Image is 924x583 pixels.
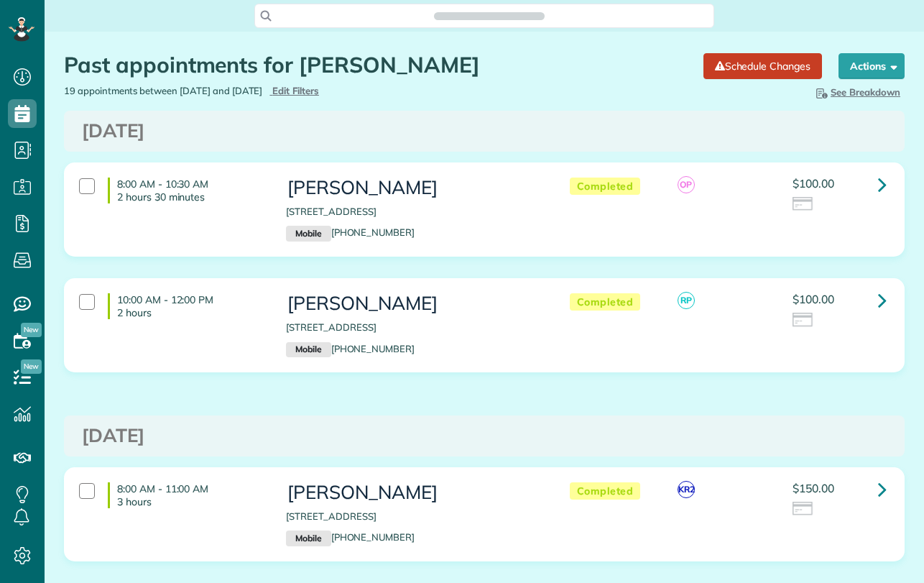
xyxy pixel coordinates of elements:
[286,205,540,219] p: [STREET_ADDRESS]
[793,176,834,190] span: $100.00
[570,178,641,196] span: Completed
[286,342,331,358] small: Mobile
[286,343,415,354] a: Mobile[PHONE_NUMBER]
[82,426,887,446] h3: [DATE]
[793,292,834,306] span: $100.00
[117,306,264,319] p: 2 hours
[286,226,331,242] small: Mobile
[53,84,484,98] div: 19 appointments between [DATE] and [DATE]
[117,190,264,203] p: 2 hours 30 minutes
[793,197,814,213] img: icon_credit_card_neutral-3d9a980bd25ce6dbb0f2033d7200983694762465c175678fcbc2d8f4bc43548e.png
[286,510,540,523] p: [STREET_ADDRESS]
[448,9,530,23] span: Search ZenMaid…
[286,531,415,543] a: Mobile[PHONE_NUMBER]
[64,53,693,77] h1: Past appointments for [PERSON_NAME]
[570,482,641,500] span: Completed
[269,85,319,96] a: Edit Filters
[82,121,887,142] h3: [DATE]
[286,482,540,503] h3: [PERSON_NAME]
[793,502,814,518] img: icon_credit_card_neutral-3d9a980bd25ce6dbb0f2033d7200983694762465c175678fcbc2d8f4bc43548e.png
[678,481,695,498] span: KR2
[838,53,905,79] button: Actions
[703,53,822,79] a: Schedule Changes
[21,359,42,374] span: New
[793,313,814,329] img: icon_credit_card_neutral-3d9a980bd25ce6dbb0f2033d7200983694762465c175678fcbc2d8f4bc43548e.png
[813,86,900,98] span: See Breakdown
[286,531,331,546] small: Mobile
[678,292,695,309] span: RP
[286,226,415,238] a: Mobile[PHONE_NUMBER]
[108,293,264,319] h4: 10:00 AM - 12:00 PM
[286,178,540,198] h3: [PERSON_NAME]
[809,84,905,100] button: See Breakdown
[678,176,695,193] span: OP
[117,495,264,508] p: 3 hours
[570,293,641,311] span: Completed
[286,321,540,334] p: [STREET_ADDRESS]
[108,482,264,508] h4: 8:00 AM - 11:00 AM
[793,481,834,495] span: $150.00
[272,85,319,96] span: Edit Filters
[286,293,540,314] h3: [PERSON_NAME]
[108,178,264,203] h4: 8:00 AM - 10:30 AM
[21,323,42,337] span: New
